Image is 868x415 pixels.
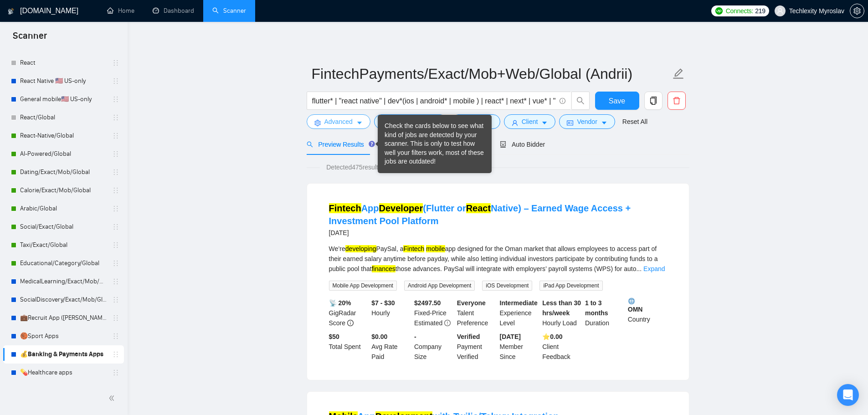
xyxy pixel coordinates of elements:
[112,223,119,231] span: holder
[307,141,372,148] span: Preview Results
[585,299,608,317] b: 1 to 3 months
[628,298,635,304] img: 🌐
[212,7,246,15] a: searchScanner
[329,281,397,291] span: Mobile App Development
[112,351,119,358] span: holder
[356,119,363,126] span: caret-down
[567,119,573,126] span: idcard
[426,245,445,252] mark: mobile
[522,117,538,127] span: Client
[20,345,107,364] a: 💰Banking & Payments Apps
[20,181,107,200] a: Calorie/Exact/Mob/Global
[20,145,107,163] a: AI-Powered/Global
[540,298,583,328] div: Hourly Load
[329,244,667,274] div: We’re PaySal, a app designed for the Oman market that allows employees to access part of their ea...
[609,95,625,107] span: Save
[112,132,119,139] span: holder
[455,332,498,362] div: Payment Verified
[715,7,723,15] img: upwork-logo.png
[20,72,107,90] a: React Native 🇺🇸 US-only
[20,254,107,272] a: Educational/Category/Global
[571,92,590,110] button: search
[539,281,602,291] span: iPad App Development
[20,272,107,291] a: MedicalLearning/Exact/Mob/Global (Andrii)
[20,218,107,236] a: Social/Exact/Global
[112,333,119,340] span: holder
[628,298,667,313] b: OMN
[371,333,387,340] b: $0.00
[20,364,107,382] a: 💊Healthcare apps
[107,7,134,15] a: homeHome
[153,7,194,15] a: dashboardDashboard
[850,4,864,18] button: setting
[577,117,597,127] span: Vendor
[345,245,376,252] mark: developing
[444,320,451,326] span: exclamation-circle
[560,98,565,104] span: info-circle
[455,298,498,328] div: Talent Preference
[20,309,107,327] a: 💼Recruit App ([PERSON_NAME])
[371,299,395,307] b: $7 - $30
[20,54,107,72] a: React
[626,298,669,328] div: Country
[559,114,615,129] button: idcardVendorcaret-down
[643,265,665,272] a: Expand
[112,278,119,285] span: holder
[622,117,647,127] a: Reset All
[370,298,412,328] div: Hourly
[412,332,455,362] div: Company Size
[112,296,119,303] span: holder
[320,162,431,172] span: Detected 475 results (0.54 seconds)
[542,299,581,317] b: Less than 30 hrs/week
[601,119,607,126] span: caret-down
[112,241,119,249] span: holder
[329,203,361,213] mark: Fintech
[498,332,541,362] div: Member Since
[327,298,370,328] div: GigRadar Score
[414,319,442,327] span: Estimated
[347,320,354,326] span: info-circle
[20,236,107,254] a: Taxi/Exact/Global
[329,333,339,340] b: $ 50
[329,203,631,226] a: FintechAppDeveloper(Flutter orReactNative) – Earned Wage Access + Investment Pool Platform
[20,108,107,127] a: React/Global
[673,68,684,80] span: edit
[498,298,541,328] div: Experience Level
[20,90,107,108] a: General mobile🇺🇸 US-only
[482,281,532,291] span: iOS Development
[20,163,107,181] a: Dating/Exact/Mob/Global
[595,92,639,110] button: Save
[457,299,486,307] b: Everyone
[329,227,667,238] div: [DATE]
[112,369,119,376] span: holder
[755,6,765,16] span: 219
[414,299,441,307] b: $ 2497.50
[504,114,556,129] button: userClientcaret-down
[372,265,395,272] mark: finances
[20,291,107,309] a: SocialDiscovery/Exact/Mob/Global (Andrii)
[327,332,370,362] div: Total Spent
[466,203,491,213] mark: React
[312,62,671,85] input: Scanner name...
[500,333,521,340] b: [DATE]
[20,127,107,145] a: React-Native/Global
[404,281,475,291] span: Android App Development
[20,200,107,218] a: Arabic/Global
[112,205,119,212] span: holder
[500,141,506,148] span: robot
[112,314,119,322] span: holder
[457,333,480,340] b: Verified
[324,117,353,127] span: Advanced
[583,298,626,328] div: Duration
[112,187,119,194] span: holder
[668,92,686,110] button: delete
[572,97,589,105] span: search
[5,29,54,48] span: Scanner
[307,114,370,129] button: settingAdvancedcaret-down
[644,92,663,110] button: copy
[112,77,119,85] span: holder
[312,95,555,107] input: Search Freelance Jobs...
[20,327,107,345] a: 🏀Sport Apps
[500,299,538,307] b: Intermediate
[112,96,119,103] span: holder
